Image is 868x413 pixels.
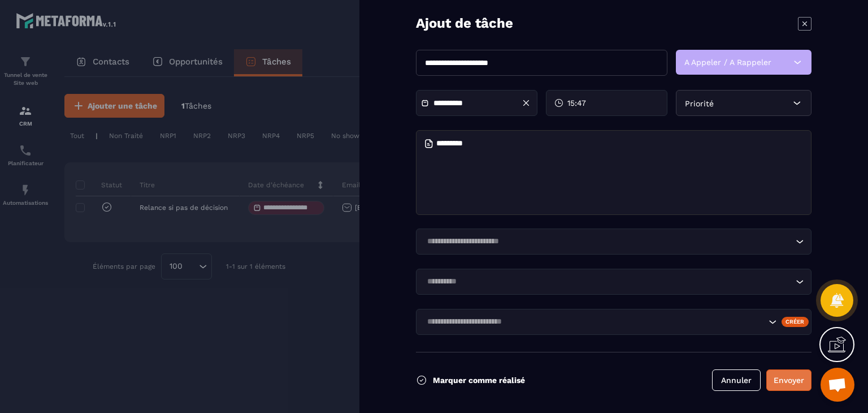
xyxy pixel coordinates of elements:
p: Ajout de tâche [416,14,513,33]
input: Search for option [423,235,793,248]
div: Search for option [416,269,811,295]
input: Search for option [423,276,793,288]
div: Ouvrir le chat [821,368,854,402]
div: Créer [782,317,809,327]
span: A appeler / A rappeler [684,58,771,67]
span: 15:47 [567,97,586,109]
span: Priorité [685,99,714,108]
button: Envoyer [766,369,811,391]
input: Search for option [423,316,766,328]
p: Marquer comme réalisé [433,376,525,385]
div: Search for option [416,309,811,335]
div: Search for option [416,229,811,255]
button: Annuler [712,369,761,391]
